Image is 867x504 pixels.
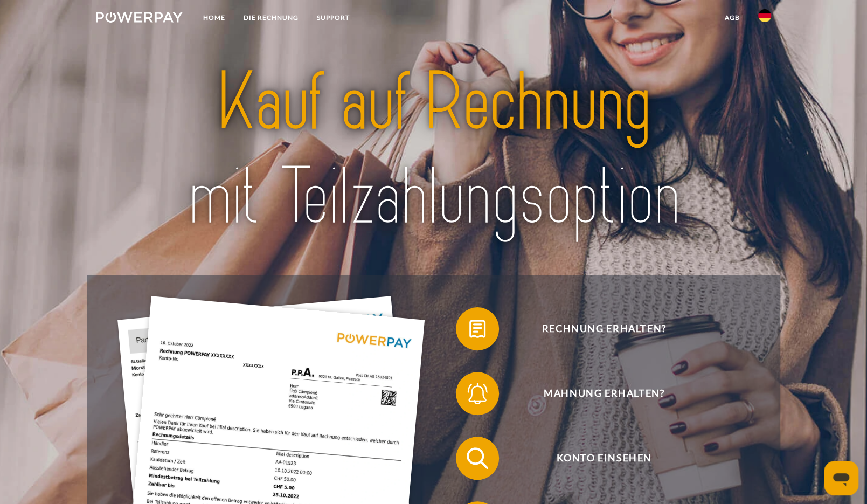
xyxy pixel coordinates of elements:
span: Rechnung erhalten? [472,307,736,350]
button: Konto einsehen [456,437,736,480]
img: title-powerpay_de.svg [129,51,738,249]
span: Konto einsehen [472,437,736,480]
a: agb [716,8,749,27]
img: de [758,9,771,22]
button: Mahnung erhalten? [456,372,736,415]
img: qb_bill.svg [464,315,491,342]
span: Mahnung erhalten? [472,372,736,415]
a: DIE RECHNUNG [234,8,308,27]
iframe: Schaltfläche zum Öffnen des Messaging-Fensters [824,461,858,495]
a: SUPPORT [308,8,359,27]
img: logo-powerpay-white.svg [96,12,183,23]
button: Rechnung erhalten? [456,307,736,350]
img: qb_bell.svg [464,380,491,407]
a: Home [194,8,234,27]
img: qb_search.svg [464,445,491,472]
